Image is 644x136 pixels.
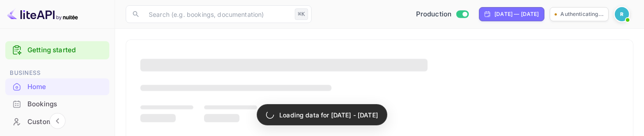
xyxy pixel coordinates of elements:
[5,113,109,130] a: Customers
[416,9,452,19] span: Production
[5,113,109,131] div: Customers
[494,10,539,18] div: [DATE] — [DATE]
[27,99,105,109] div: Bookings
[27,45,105,55] a: Getting started
[5,78,109,96] div: Home
[5,78,109,95] a: Home
[50,113,66,129] button: Collapse navigation
[27,82,105,92] div: Home
[27,117,105,127] div: Customers
[5,41,109,59] div: Getting started
[295,8,308,20] div: ⌘K
[5,68,109,78] span: Business
[143,5,291,23] input: Search (e.g. bookings, documentation)
[615,7,629,21] img: Revolut
[560,10,604,18] p: Authenticating...
[5,96,109,113] div: Bookings
[7,7,78,21] img: LiteAPI logo
[413,9,472,19] div: Switch to Sandbox mode
[279,110,378,120] p: Loading data for [DATE] - [DATE]
[5,96,109,112] a: Bookings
